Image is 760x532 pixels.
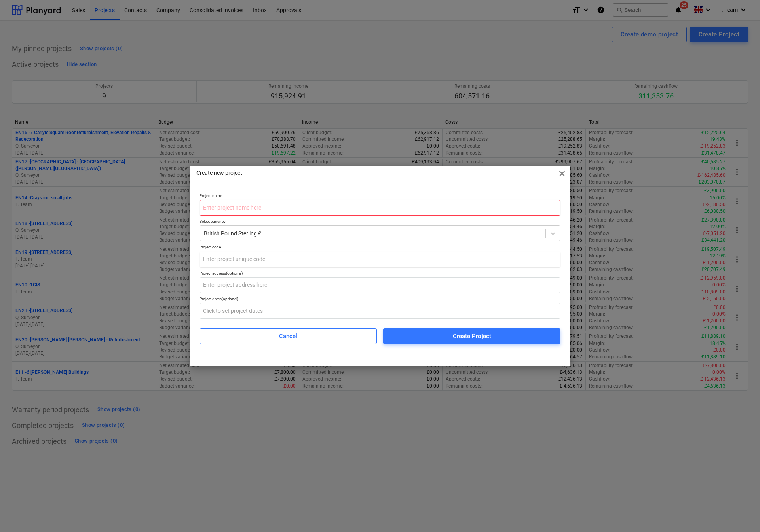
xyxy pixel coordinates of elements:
[199,271,560,276] div: Project address (optional)
[199,252,560,267] input: Enter project unique code
[557,169,567,178] span: close
[196,169,242,177] p: Create new project
[383,328,560,344] button: Create Project
[453,331,491,341] div: Create Project
[199,193,560,200] p: Project name
[720,494,760,532] iframe: Chat Widget
[199,277,560,293] input: Enter project address here
[199,219,560,225] p: Select currency
[199,328,377,344] button: Cancel
[199,244,560,251] p: Project code
[199,200,560,216] input: Enter project name here
[279,331,297,341] div: Cancel
[199,296,560,301] div: Project dates (optional)
[199,303,560,319] input: Click to set project dates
